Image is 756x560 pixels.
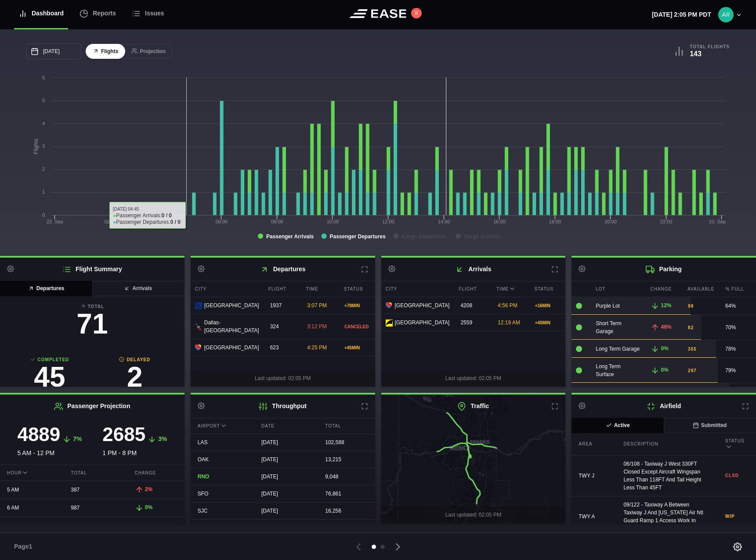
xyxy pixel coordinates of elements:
[92,363,177,391] h3: 2
[683,281,719,297] div: Available
[307,323,327,330] span: 3:12 PM
[158,435,167,442] span: 3%
[128,465,184,481] div: Change
[42,166,45,172] text: 2
[616,436,711,452] div: Description
[572,395,756,418] h2: Airfield
[92,281,184,296] button: Arrivals
[191,258,375,281] h2: Departures
[216,219,228,224] text: 06:00
[254,468,311,485] div: [DATE]
[661,345,668,352] span: 0%
[604,219,617,224] text: 20:00
[92,356,177,363] b: Delayed
[661,324,671,330] span: 46%
[411,8,422,18] button: 8
[660,219,673,224] text: 22:00
[92,425,177,458] div: 1 PM - 8 PM
[402,233,447,240] tspan: Cargo Departures
[191,434,247,451] div: LAS
[7,303,177,342] a: Total71
[7,356,92,395] a: Completed45
[254,485,311,502] div: [DATE]
[254,418,311,434] div: Date
[318,418,375,434] div: Total
[596,346,640,352] span: Long Term Garage
[344,323,371,330] div: CANCELED
[33,139,39,154] tspan: Flights
[42,75,45,80] text: 6
[42,189,45,194] text: 1
[145,522,156,528] span: 12%
[395,319,450,327] span: [GEOGRAPHIC_DATA]
[690,44,730,50] b: Total Flights
[709,219,726,224] tspan: 23. Sep
[64,481,120,498] div: 387
[204,319,259,334] span: Dallas-[GEOGRAPHIC_DATA]
[64,499,120,516] div: 987
[7,303,177,310] b: Total
[725,345,752,353] div: 78%
[7,356,92,363] b: Completed
[254,520,311,536] div: [DATE]
[591,281,644,297] div: Lot
[191,418,247,434] div: Airport
[688,324,694,331] b: 82
[191,503,247,519] div: SJC
[26,43,81,59] input: mm/dd/yyyy
[191,395,375,418] h2: Throughput
[42,212,45,218] text: 0
[690,50,702,57] b: 143
[381,281,452,297] div: City
[198,474,210,480] span: RNO
[17,425,60,444] h3: 4889
[92,356,177,395] a: Delayed2
[7,310,177,338] h3: 71
[492,281,528,297] div: Time
[42,121,45,126] text: 4
[191,485,247,502] div: SFO
[204,302,259,309] span: [GEOGRAPHIC_DATA]
[535,319,561,326] div: + 45 MIN
[456,314,491,331] div: 2559
[42,98,45,103] text: 5
[395,302,450,309] span: [GEOGRAPHIC_DATA]
[318,451,375,468] div: 13,215
[160,219,172,224] text: 04:00
[191,520,247,536] div: SMF
[652,10,711,19] p: [DATE] 2:05 PM PDT
[718,7,734,22] img: a24b13ddc5ef85e700be98281bdfe638
[596,320,621,334] span: Short Term Garage
[381,370,566,387] div: Last updated: 02:05 PM
[579,513,595,520] span: TWY A
[73,435,82,442] span: 7%
[64,517,120,534] div: 532
[344,345,371,351] div: + 45 MIN
[344,302,371,309] div: + 78 MIN
[535,302,561,309] div: + 16 MIN
[191,281,262,297] div: City
[661,302,671,309] span: 12%
[498,319,520,326] span: 12:19 AM
[596,303,620,309] span: Purple Lot
[191,370,375,387] div: Last updated: 02:05 PM
[572,258,756,281] h2: Parking
[318,520,375,536] div: 21,317
[318,468,375,485] div: 9,048
[572,436,609,452] div: Area
[663,418,756,433] button: Submitted
[454,281,490,297] div: Flight
[381,258,566,281] h2: Arrivals
[254,451,311,468] div: [DATE]
[266,318,301,335] div: 324
[7,363,92,391] h3: 45
[145,486,152,492] span: 2%
[616,496,711,537] div: 09/122 - Taxiway A Between Taxiway J And [US_STATE] Air Ntl Guard Ramp 1 Access Work In Progress
[530,281,565,297] div: Status
[493,219,506,224] text: 16:00
[498,302,517,309] span: 4:56 PM
[264,281,300,297] div: Flight
[725,513,749,520] b: WIP
[318,434,375,451] div: 102,588
[725,302,752,310] div: 64%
